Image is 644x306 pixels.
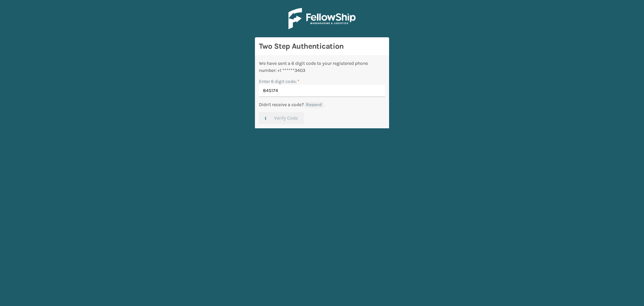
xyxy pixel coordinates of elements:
[304,102,324,108] button: Resend
[288,8,356,29] img: Logo
[259,112,304,124] button: Verify Code
[259,41,385,51] h3: Two Step Authentication
[259,101,304,108] p: Didn't receive a code?
[259,78,300,85] label: Enter 6 digit code:
[259,60,385,74] div: We have sent a 6 digit code to your registered phone number: +1 ******3403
